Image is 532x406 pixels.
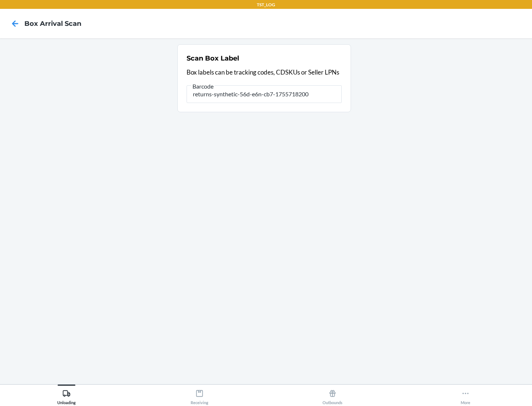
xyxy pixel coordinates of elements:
button: Outbounds [266,385,399,405]
h4: Box Arrival Scan [24,19,81,28]
span: Barcode [191,83,215,90]
button: More [399,385,532,405]
p: TST_LOG [257,1,275,8]
div: More [461,386,470,405]
div: Outbounds [323,386,342,405]
p: Box labels can be tracking codes, CDSKUs or Seller LPNs [187,68,342,77]
button: Receiving [133,385,266,405]
div: Unloading [57,386,76,405]
h2: Scan Box Label [187,54,239,63]
input: Barcode [187,85,342,103]
div: Receiving [191,386,208,405]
